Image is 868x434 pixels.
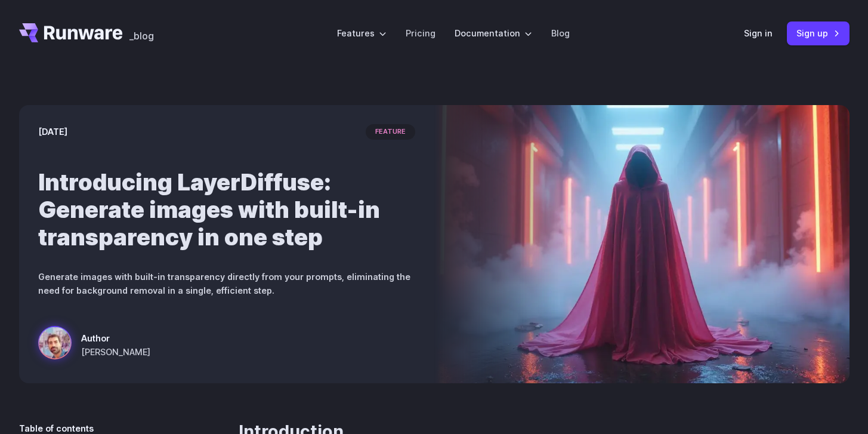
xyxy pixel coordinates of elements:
[337,26,387,40] label: Features
[455,26,532,40] label: Documentation
[366,124,415,140] span: feature
[81,345,150,359] span: [PERSON_NAME]
[38,326,150,364] a: A cloaked figure made entirely of bending light and heat distortion, slightly warping the scene b...
[129,31,154,41] span: _blog
[38,168,415,251] h1: Introducing LayerDiffuse: Generate images with built-in transparency in one step
[744,26,773,40] a: Sign in
[787,21,850,45] a: Sign up
[81,331,150,345] span: Author
[406,26,435,40] a: Pricing
[38,270,415,297] p: Generate images with built-in transparency directly from your prompts, eliminating the need for b...
[19,23,123,42] a: Go to /
[129,23,154,42] a: _blog
[38,125,67,138] time: [DATE]
[434,105,850,383] img: A cloaked figure made entirely of bending light and heat distortion, slightly warping the scene b...
[551,26,570,40] a: Blog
